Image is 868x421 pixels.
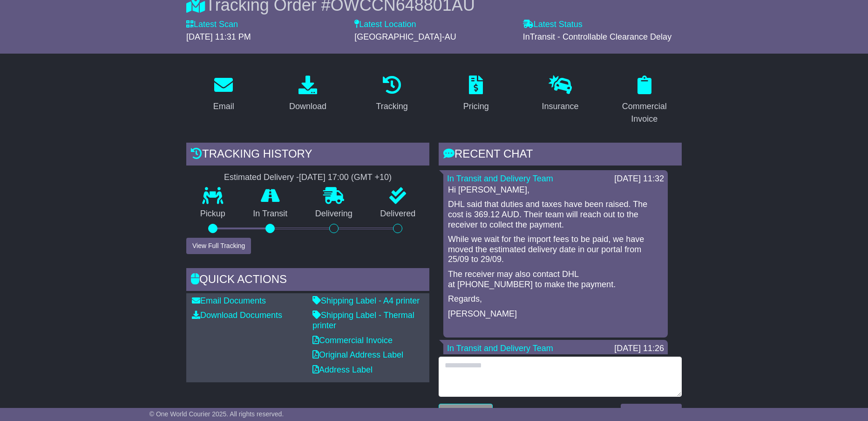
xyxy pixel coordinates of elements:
[192,311,282,320] a: Download Documents
[448,294,663,304] p: Regards,
[448,309,663,319] p: [PERSON_NAME]
[457,72,495,116] a: Pricing
[186,143,429,168] div: Tracking history
[289,100,326,113] div: Download
[613,100,676,125] div: Commercial Invoice
[312,296,420,305] a: Shipping Label - A4 printer
[614,174,664,184] div: [DATE] 11:32
[448,235,663,265] p: While we wait for the import fees to be paid, we have moved the estimated delivery date in our po...
[447,174,553,183] a: In Transit and Delivery Team
[542,100,578,113] div: Insurance
[370,72,414,116] a: Tracking
[299,173,392,183] div: [DATE] 17:00 (GMT +10)
[376,100,408,113] div: Tracking
[448,200,663,230] p: DHL said that duties and taxes have been raised. The cost is 369.12 AUD. Their team will reach ou...
[439,143,682,168] div: RECENT CHAT
[463,100,489,113] div: Pricing
[447,344,553,353] a: In Transit and Delivery Team
[523,32,671,41] span: InTransit - Controllable Clearance Delay
[186,238,251,254] button: View Full Tracking
[312,350,403,359] a: Original Address Label
[614,344,664,354] div: [DATE] 11:26
[186,209,239,219] p: Pickup
[239,209,302,219] p: In Transit
[523,20,583,30] label: Latest Status
[536,72,584,116] a: Insurance
[448,269,663,290] p: The receiver may also contact DHL at [PHONE_NUMBER] to make the payment.
[312,365,373,374] a: Address Label
[301,209,366,219] p: Delivering
[448,185,663,195] p: Hi [PERSON_NAME],
[149,410,284,418] span: © One World Courier 2025. All rights reserved.
[213,100,234,113] div: Email
[312,336,393,345] a: Commercial Invoice
[186,32,251,41] span: [DATE] 11:31 PM
[366,209,430,219] p: Delivered
[186,20,238,30] label: Latest Scan
[207,72,240,116] a: Email
[354,20,416,30] label: Latest Location
[283,72,332,116] a: Download
[607,72,682,129] a: Commercial Invoice
[312,311,414,330] a: Shipping Label - Thermal printer
[621,404,682,420] button: Send a Message
[186,173,429,183] div: Estimated Delivery -
[192,296,266,305] a: Email Documents
[186,268,429,293] div: Quick Actions
[354,32,456,41] span: [GEOGRAPHIC_DATA]-AU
